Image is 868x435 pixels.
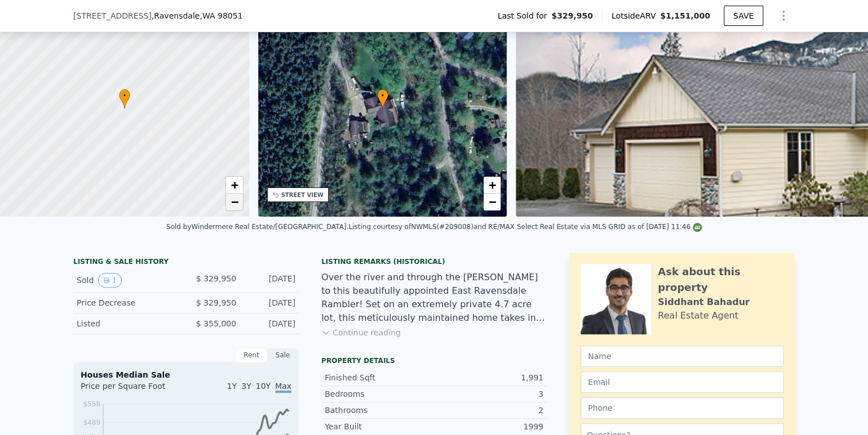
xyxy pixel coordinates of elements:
[321,327,401,338] button: Continue reading
[83,400,100,408] tspan: $558
[152,10,243,21] span: , Ravensdale
[581,371,783,393] input: Email
[660,11,710,20] span: $1,151,000
[498,10,552,21] span: Last Sold for
[231,195,238,209] span: −
[245,297,295,308] div: [DATE]
[77,297,177,308] div: Price Decrease
[236,348,267,362] div: Rent
[245,318,295,329] div: [DATE]
[166,223,348,231] div: Sold by Windermere Real Estate/[GEOGRAPHIC_DATA] .
[226,194,243,210] a: Zoom out
[612,10,660,21] span: Lotside ARV
[489,178,496,192] span: +
[325,405,434,416] div: Bathrooms
[226,177,243,194] a: Zoom in
[658,295,750,309] div: Siddhant Bahadur
[83,419,100,427] tspan: $489
[484,194,501,210] a: Zoom out
[73,257,299,268] div: LISTING & SALE HISTORY
[489,195,496,209] span: −
[275,382,291,393] span: Max
[658,309,738,322] div: Real Estate Agent
[98,273,122,288] button: View historical data
[196,298,236,307] span: $ 329,950
[484,177,501,194] a: Zoom in
[325,372,434,383] div: Finished Sqft
[119,89,130,109] div: •
[693,223,702,232] img: NWMLS Logo
[281,191,324,199] div: STREET VIEW
[267,348,299,362] div: Sale
[321,257,547,266] div: Listing Remarks (Historical)
[551,10,593,21] span: $329,950
[377,91,388,101] span: •
[581,346,783,367] input: Name
[81,380,186,398] div: Price per Square Foot
[196,319,236,328] span: $ 355,000
[377,89,388,109] div: •
[724,6,763,26] button: SAVE
[434,388,543,400] div: 3
[321,356,547,365] div: Property details
[321,271,547,325] div: Over the river and through the [PERSON_NAME] to this beautifully appointed East Ravensdale Ramble...
[434,372,543,383] div: 1,991
[196,274,236,283] span: $ 329,950
[119,91,130,101] span: •
[348,223,702,231] div: Listing courtesy of NWMLS (#209008) and RE/MAX Select Real Estate via MLS GRID as of [DATE] 11:46
[73,10,152,21] span: [STREET_ADDRESS]
[81,369,291,380] div: Houses Median Sale
[772,5,795,27] button: Show Options
[434,421,543,432] div: 1999
[77,273,177,288] div: Sold
[581,397,783,419] input: Phone
[77,318,177,329] div: Listed
[227,382,237,391] span: 1Y
[200,11,242,20] span: , WA 98051
[241,382,251,391] span: 3Y
[658,264,783,295] div: Ask about this property
[245,273,295,288] div: [DATE]
[231,178,238,192] span: +
[325,421,434,432] div: Year Built
[434,405,543,416] div: 2
[325,388,434,400] div: Bedrooms
[256,382,271,391] span: 10Y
